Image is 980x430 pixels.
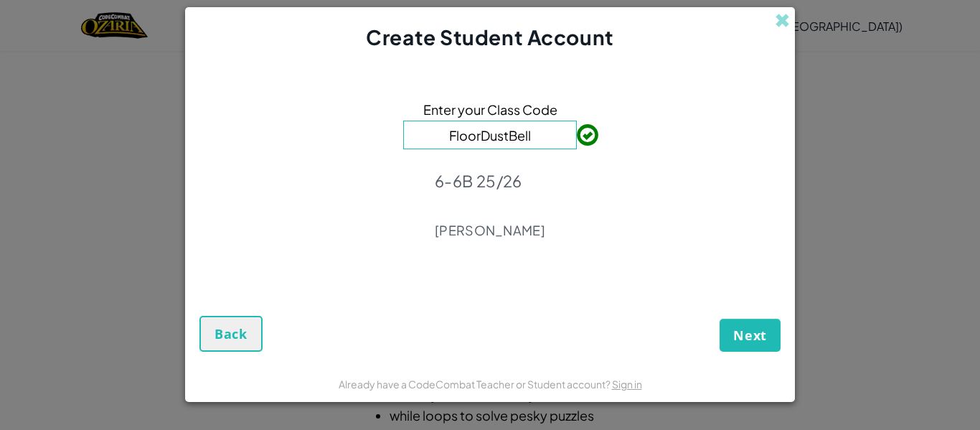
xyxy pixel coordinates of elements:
p: [PERSON_NAME] [435,222,545,239]
button: Back [199,316,263,352]
button: Next [720,319,781,352]
span: Enter your Class Code [423,99,557,120]
p: 6-6B 25/26 [435,171,545,191]
a: Sign in [612,378,642,391]
span: Already have a CodeCombat Teacher or Student account? [339,378,612,391]
span: Back [215,325,248,342]
span: Next [733,327,767,344]
span: Create Student Account [366,24,613,50]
